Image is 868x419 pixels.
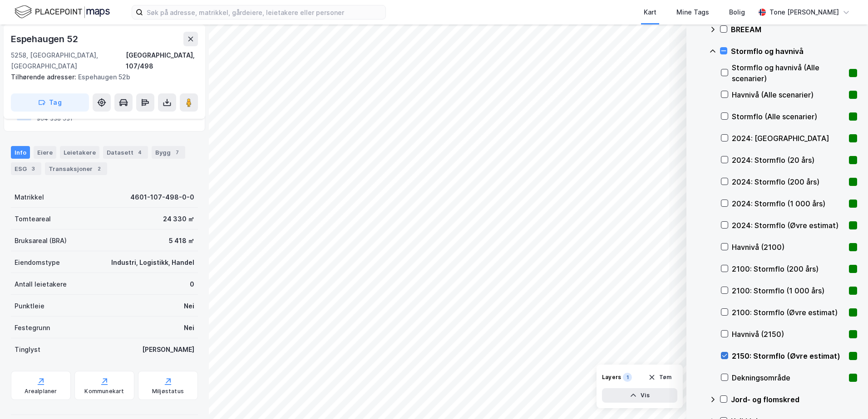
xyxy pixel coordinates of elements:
[29,164,38,173] div: 3
[15,279,67,290] div: Antall leietakere
[676,7,709,18] div: Mine Tags
[823,375,868,419] iframe: Chat Widget
[11,32,79,46] div: Espehaugen 52
[732,351,845,361] div: 2150: Stormflo (Øvre estimat)
[152,388,184,395] div: Miljøstatus
[732,307,845,318] div: 2100: Stormflo (Øvre estimat)
[111,257,194,268] div: Industri, Logistikk, Handel
[732,111,845,122] div: Stormflo (Alle scenarier)
[642,370,677,385] button: Tøm
[15,214,51,224] div: Tomteareal
[15,322,50,333] div: Festegrunn
[34,146,56,159] div: Eiere
[623,373,632,382] div: 1
[11,50,126,72] div: 5258, [GEOGRAPHIC_DATA], [GEOGRAPHIC_DATA]
[163,214,194,224] div: 24 330 ㎡
[731,394,857,405] div: Jord- og flomskred
[732,220,845,231] div: 2024: Stormflo (Øvre estimat)
[729,7,745,18] div: Bolig
[15,344,40,355] div: Tinglyst
[45,162,107,175] div: Transaksjoner
[732,198,845,209] div: 2024: Stormflo (1 000 års)
[130,192,194,203] div: 4601-107-498-0-0
[731,24,857,35] div: BREEAM
[143,5,385,19] input: Søk på adresse, matrikkel, gårdeiere, leietakere eller personer
[732,242,845,253] div: Havnivå (2100)
[732,176,845,187] div: 2024: Stormflo (200 års)
[152,146,185,159] div: Bygg
[732,285,845,296] div: 2100: Stormflo (1 000 års)
[732,263,845,274] div: 2100: Stormflo (200 års)
[126,50,198,72] div: [GEOGRAPHIC_DATA], 107/498
[25,388,57,395] div: Arealplaner
[84,388,124,395] div: Kommunekart
[732,155,845,166] div: 2024: Stormflo (20 års)
[732,372,845,383] div: Dekningsområde
[769,7,839,18] div: Tone [PERSON_NAME]
[15,301,44,312] div: Punktleie
[169,235,194,246] div: 5 418 ㎡
[11,162,41,175] div: ESG
[11,146,30,159] div: Info
[602,388,677,403] button: Vis
[190,279,194,290] div: 0
[15,235,67,246] div: Bruksareal (BRA)
[11,93,89,112] button: Tag
[11,72,191,83] div: Espehaugen 52b
[184,301,194,312] div: Nei
[60,146,99,159] div: Leietakere
[103,146,148,159] div: Datasett
[142,344,194,355] div: [PERSON_NAME]
[184,322,194,333] div: Nei
[173,148,182,157] div: 7
[602,374,621,381] div: Layers
[94,164,104,173] div: 2
[644,7,656,18] div: Kart
[15,4,110,20] img: logo.f888ab2527a4732fd821a326f86c7f29.svg
[732,133,845,144] div: 2024: [GEOGRAPHIC_DATA]
[732,62,845,84] div: Stormflo og havnivå (Alle scenarier)
[732,89,845,100] div: Havnivå (Alle scenarier)
[15,257,60,268] div: Eiendomstype
[15,192,44,203] div: Matrikkel
[11,73,78,81] span: Tilhørende adresser:
[732,329,845,340] div: Havnivå (2150)
[135,148,144,157] div: 4
[731,46,857,57] div: Stormflo og havnivå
